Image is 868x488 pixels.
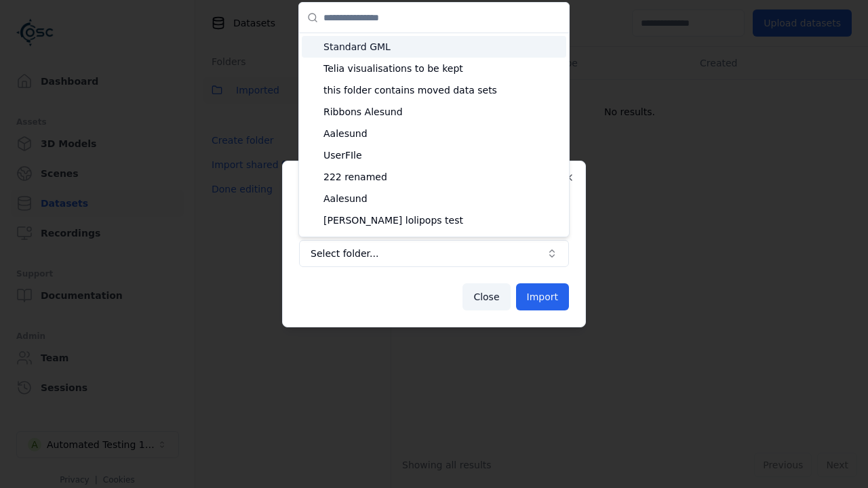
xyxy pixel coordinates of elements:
span: Ribbons Alesund [323,105,561,119]
span: [PERSON_NAME] lolipops test [323,213,561,227]
span: 222 renamed [323,170,561,184]
span: [DATE] [323,235,561,249]
div: Suggestions [299,33,569,237]
span: Telia visualisations to be kept [323,62,561,75]
span: UserFIle [323,148,561,162]
span: this folder contains moved data sets [323,83,561,97]
span: Standard GML [323,40,561,54]
span: Aalesund [323,192,561,205]
span: Aalesund [323,127,561,140]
